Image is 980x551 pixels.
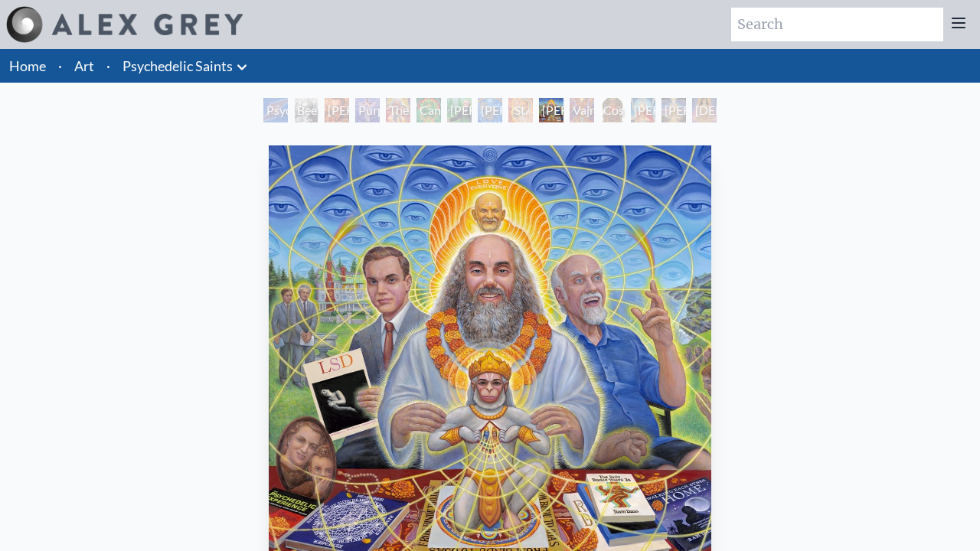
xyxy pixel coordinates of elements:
[631,98,655,122] div: [PERSON_NAME]
[661,98,686,122] div: [PERSON_NAME]
[325,98,349,122] div: [PERSON_NAME] M.D., Cartographer of Consciousness
[100,49,116,83] li: ·
[122,55,233,77] a: Psychedelic Saints
[508,98,533,122] div: St. [PERSON_NAME] & The LSD Revelation Revolution
[52,49,68,83] li: ·
[570,98,594,122] div: Vajra Guru
[478,98,502,122] div: [PERSON_NAME] & the New Eleusis
[294,98,318,122] div: Beethoven
[600,98,625,122] div: Cosmic [DEMOGRAPHIC_DATA]
[386,98,410,122] div: The Shulgins and their Alchemical Angels
[447,98,472,122] div: [PERSON_NAME][US_STATE] - Hemp Farmer
[416,98,441,122] div: Cannabacchus
[731,8,943,41] input: Search
[263,98,288,122] div: Psychedelic Healing
[9,57,46,74] a: Home
[692,98,717,122] div: [DEMOGRAPHIC_DATA]
[74,55,94,77] a: Art
[539,98,563,122] div: [PERSON_NAME]
[355,98,380,122] div: Purple [DEMOGRAPHIC_DATA]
